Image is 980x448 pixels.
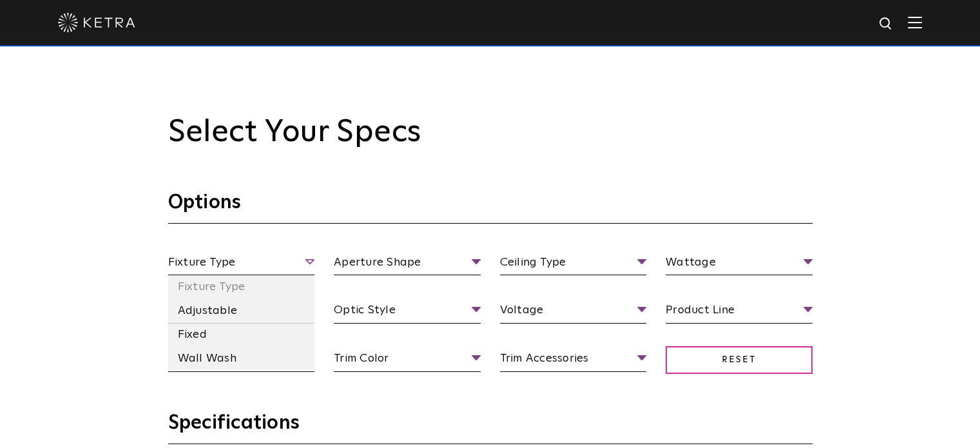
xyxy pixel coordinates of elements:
img: ketra-logo-2019-white [58,13,135,32]
span: Fixture Type [168,253,315,276]
span: Ceiling Type [500,253,647,276]
img: Hamburger%20Nav.svg [908,16,922,28]
span: Trim Accessories [500,349,647,372]
h3: Specifications [168,411,812,444]
span: Product Line [666,301,812,324]
span: Optic Style [334,301,481,324]
li: Fixture Type [168,275,315,299]
h2: Select Your Specs [168,114,812,151]
span: Wattage [666,253,812,276]
span: Voltage [500,301,647,324]
li: Adjustable [168,299,315,323]
span: Trim Color [334,349,481,372]
li: Fixed [168,323,315,347]
span: Reset [666,346,812,374]
h3: Options [168,190,812,224]
img: search icon [878,16,894,32]
li: Wall Wash [168,347,315,371]
span: Aperture Shape [334,253,481,276]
